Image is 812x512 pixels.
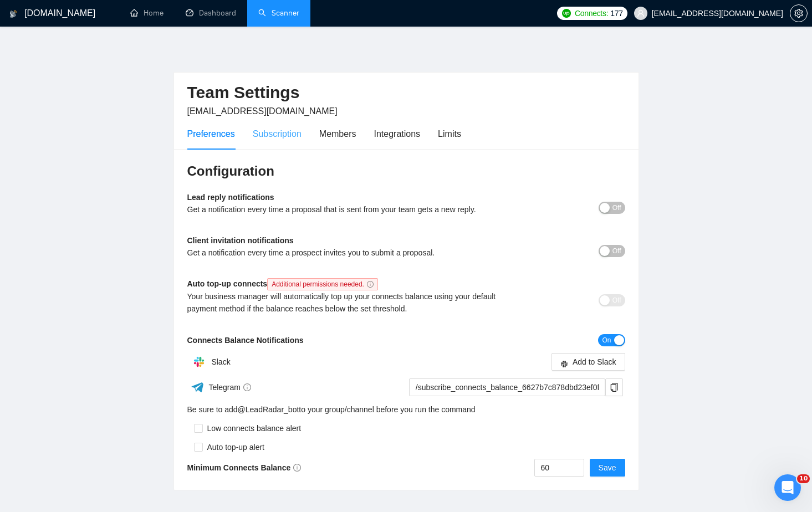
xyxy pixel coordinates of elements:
a: setting [790,9,808,18]
img: ww3wtPAAAAAElFTkSuQmCC [191,380,205,394]
b: Connects Balance Notifications [187,336,304,345]
span: Off [612,202,621,214]
div: Your business manager will automatically top up your connects balance using your default payment ... [187,290,516,315]
div: Integrations [374,127,421,141]
span: Add to Slack [573,356,616,368]
h3: Configuration [187,162,625,180]
span: 10 [797,474,810,483]
img: logo [9,5,17,23]
b: Lead reply notifications [187,193,274,202]
span: Slack [211,357,230,366]
span: copy [606,383,622,392]
span: On [602,334,611,346]
div: Members [319,127,356,141]
a: searchScanner [258,8,299,18]
div: Subscription [253,127,302,141]
a: homeHome [130,8,164,18]
span: Connects: [575,7,608,19]
button: Save [590,459,625,477]
img: hpQkSZIkSZIkSZIkSZIkSZIkSZIkSZIkSZIkSZIkSZIkSZIkSZIkSZIkSZIkSZIkSZIkSZIkSZIkSZIkSZIkSZIkSZIkSZIkS... [188,351,210,373]
a: @LeadRadar_bot [238,403,299,416]
a: dashboardDashboard [186,8,236,18]
div: Get a notification every time a proposal that is sent from your team gets a new reply. [187,203,516,216]
img: upwork-logo.png [562,9,571,18]
span: Save [599,462,616,474]
span: info-circle [293,464,301,472]
span: [EMAIL_ADDRESS][DOMAIN_NAME] [187,106,338,116]
span: Telegram [208,383,251,392]
span: user [637,9,645,17]
div: Be sure to add to your group/channel before you run the command [187,403,625,416]
span: 177 [610,7,622,19]
iframe: Intercom live chat [774,474,801,501]
span: Additional permissions needed. [267,278,378,290]
b: Minimum Connects Balance [187,463,302,472]
h2: Team Settings [187,81,625,104]
span: Off [612,294,621,306]
div: Get a notification every time a prospect invites you to submit a proposal. [187,247,516,259]
span: setting [790,9,807,18]
div: Auto top-up alert [203,441,265,453]
button: slackAdd to Slack [551,353,625,371]
div: Low connects balance alert [203,422,302,434]
b: Client invitation notifications [187,236,294,245]
span: Off [612,245,621,257]
span: slack [560,359,568,367]
button: setting [790,4,808,22]
span: info-circle [243,383,251,391]
div: Preferences [187,127,235,141]
button: copy [605,378,623,396]
span: info-circle [367,281,374,288]
b: Auto top-up connects [187,279,382,288]
div: Limits [438,127,461,141]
